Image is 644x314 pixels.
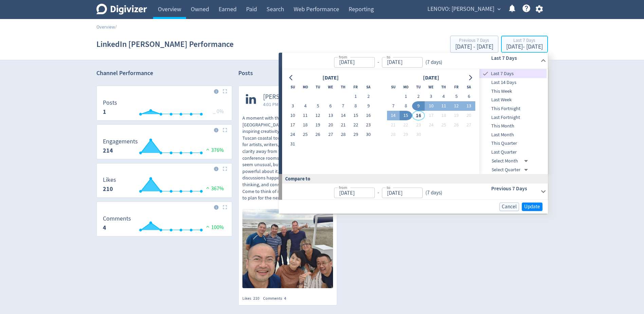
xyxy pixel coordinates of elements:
span: LENOVO: [PERSON_NAME] [427,4,494,15]
button: Previous 7 Days[DATE] - [DATE] [450,36,498,53]
img: https://media.cf.digivizer.com/images/linkedin-101559295-urn:li:share:7371422654190411776-07432e9... [242,209,333,288]
button: 11 [437,101,450,111]
button: 18 [437,111,450,120]
button: 24 [287,130,299,139]
div: from-to(7 days)Previous 7 Days [282,184,548,200]
div: Last Fortnight [479,113,547,122]
div: [DATE] - [DATE] [506,44,543,50]
strong: 214 [103,146,113,155]
svg: Comments 4 [99,215,229,233]
button: 23 [412,120,425,130]
button: 3 [425,92,437,101]
span: Cancel [502,204,517,209]
div: from-to(7 days)Last 7 Days [282,53,548,69]
th: Thursday [337,82,349,92]
button: Update [522,203,542,211]
img: Placeholder [223,205,227,209]
button: 12 [450,101,462,111]
span: 4:01 PM [DATE] AEST [263,101,309,108]
div: This Quarter [479,139,547,148]
div: ( 7 days ) [423,58,445,66]
img: positive-performance.svg [204,224,211,229]
strong: 210 [103,185,113,193]
button: 25 [437,120,450,130]
label: from [339,185,347,190]
th: Monday [299,82,312,92]
nav: presets [479,69,547,174]
button: 28 [387,130,400,139]
button: 1 [349,92,362,101]
img: Placeholder [223,128,227,132]
label: to [387,54,390,60]
button: 19 [312,120,324,130]
img: positive-performance.svg [204,147,211,152]
dt: Comments [103,215,131,223]
button: 6 [463,92,475,101]
th: Friday [349,82,362,92]
div: Last 7 Days [479,69,547,78]
img: positive-performance.svg [204,185,211,190]
div: Previous 7 Days [455,38,493,44]
button: 4 [299,101,312,111]
div: This Month [479,122,547,130]
button: 20 [324,120,337,130]
button: 22 [349,120,362,130]
label: to [387,185,390,190]
button: 23 [362,120,375,130]
button: 10 [287,111,299,120]
p: A moment with the team at [GEOGRAPHIC_DATA]. A place that's been inspiring creativity for over 15... [242,115,333,202]
button: 17 [287,120,299,130]
button: 9 [412,101,425,111]
button: 8 [400,101,412,111]
span: / [115,24,117,30]
span: [PERSON_NAME] [263,93,309,101]
button: 22 [400,120,412,130]
th: Tuesday [412,82,425,92]
button: 20 [463,111,475,120]
button: 13 [463,101,475,111]
span: Last 7 Days [490,70,547,77]
button: 14 [387,111,400,120]
span: Update [524,204,540,209]
button: 24 [425,120,437,130]
button: 7 [387,101,400,111]
div: This Fortnight [479,104,547,113]
th: Saturday [463,82,475,92]
button: 4 [437,92,450,101]
div: [DATE] [320,73,341,83]
div: Last 14 Days [479,78,547,87]
svg: Likes 210 [99,177,229,195]
label: from [339,54,347,60]
div: - [375,58,382,66]
th: Thursday [437,82,450,92]
button: 21 [387,120,400,130]
div: Last Week [479,95,547,104]
button: 16 [412,111,425,120]
button: 11 [299,111,312,120]
span: Last Month [479,131,547,139]
button: 31 [287,139,299,149]
div: Last 7 Days [506,38,543,44]
button: 19 [450,111,462,120]
img: Placeholder [223,89,227,93]
button: 26 [312,130,324,139]
button: 5 [450,92,462,101]
button: 30 [362,130,375,139]
div: - [375,189,382,197]
button: Cancel [499,203,519,211]
button: 1 [400,92,412,101]
button: 9 [362,101,375,111]
dt: Engagements [103,138,138,145]
button: 10 [425,101,437,111]
th: Saturday [362,82,375,92]
button: 15 [349,111,362,120]
th: Tuesday [312,82,324,92]
button: Go to previous month [287,73,296,83]
span: This Quarter [479,140,547,147]
th: Sunday [387,82,400,92]
button: 5 [312,101,324,111]
th: Wednesday [425,82,437,92]
span: 376% [204,147,224,154]
button: 3 [287,101,299,111]
button: 26 [450,120,462,130]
